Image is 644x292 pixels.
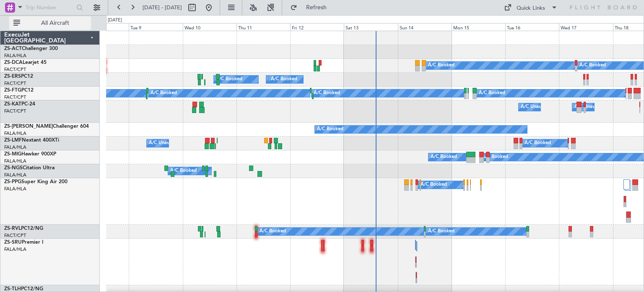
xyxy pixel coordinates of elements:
span: ZS-KAT [4,102,21,107]
a: FALA/HLA [4,53,26,59]
a: FALA/HLA [4,158,26,164]
button: Refresh [286,1,337,14]
div: Tue 9 [129,23,182,31]
div: Wed 17 [559,23,613,31]
span: ZS-ACT [4,46,22,51]
div: A/C Unavailable [574,101,609,113]
div: A/C Unavailable [149,137,184,150]
span: ZS-RVL [4,226,21,231]
a: FALA/HLA [4,144,26,150]
span: ZS-FTG [4,88,21,93]
span: ZS-TLH [4,287,21,292]
div: Wed 10 [183,23,236,31]
span: ZS-PPG [4,179,21,184]
a: FALA/HLA [4,246,26,253]
span: ZS-NGS [4,166,23,171]
a: FACT/CPT [4,66,26,73]
button: All Aircraft [9,16,91,30]
div: Fri 12 [290,23,344,31]
a: ZS-MIGHawker 900XP [4,152,56,157]
span: All Aircraft [22,20,88,26]
a: ZS-PPGSuper King Air 200 [4,179,68,184]
div: Quick Links [517,4,545,13]
div: A/C Booked [525,137,551,150]
a: ZS-TLHPC12/NG [4,287,43,292]
div: Thu 11 [236,23,290,31]
a: FALA/HLA [4,186,26,192]
div: [DATE] [108,17,122,24]
div: A/C Booked [314,87,340,100]
span: [DATE] - [DATE] [143,4,182,11]
a: ZS-NGSCitation Ultra [4,166,55,171]
div: Sun 14 [398,23,452,31]
div: A/C Booked [216,73,242,86]
div: A/C Booked [579,59,606,72]
a: FACT/CPT [4,80,26,87]
span: ZS-[PERSON_NAME] [4,124,53,129]
span: ZS-ERS [4,74,21,79]
div: A/C Booked [479,87,505,100]
button: Quick Links [500,1,562,14]
a: ZS-RVLPC12/NG [4,226,43,231]
span: ZS-SRU [4,240,22,245]
div: A/C Booked [428,59,454,72]
span: ZS-MIG [4,152,21,157]
a: ZS-DCALearjet 45 [4,60,47,65]
div: Sat 13 [344,23,397,31]
div: A/C Unavailable [521,101,556,113]
a: ZS-LMFNextant 400XTi [4,138,59,143]
a: FACT/CPT [4,94,26,100]
div: A/C Booked [431,151,457,163]
a: FACT/CPT [4,232,26,239]
a: ZS-FTGPC12 [4,88,34,93]
div: A/C Booked [271,73,297,86]
a: FALA/HLA [4,172,26,178]
a: FALA/HLA [4,130,26,137]
div: Mon 15 [452,23,505,31]
div: A/C Booked [421,179,447,191]
div: A/C Booked [260,225,286,238]
div: A/C Booked [482,151,508,163]
a: ZS-ACTChallenger 300 [4,46,58,51]
a: ZS-ERSPC12 [4,74,33,79]
div: A/C Booked [317,123,343,136]
div: A/C Booked [170,165,197,177]
a: ZS-KATPC-24 [4,102,35,107]
a: ZS-SRUPremier I [4,240,43,245]
input: Trip Number [26,1,74,14]
div: A/C Booked [151,87,177,100]
span: ZS-DCA [4,60,23,65]
span: Refresh [299,5,334,11]
span: ZS-LMF [4,138,22,143]
a: ZS-[PERSON_NAME]Challenger 604 [4,124,89,129]
a: FACT/CPT [4,108,26,114]
div: Tue 16 [505,23,559,31]
div: A/C Booked [428,225,454,238]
